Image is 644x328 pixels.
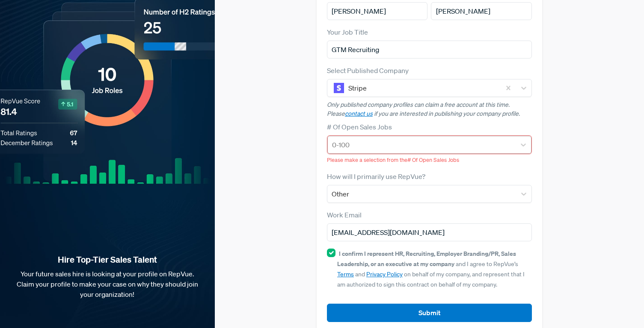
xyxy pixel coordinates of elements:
label: Work Email [327,210,362,220]
strong: Hire Top-Tier Sales Talent [14,254,201,265]
label: How will I primarily use RepVue? [327,171,425,182]
label: # Of Open Sales Jobs [327,122,392,132]
a: Privacy Policy [366,270,403,278]
img: Stripe [334,83,344,93]
a: contact us [345,110,373,117]
a: Terms [337,270,354,278]
label: Your Job Title [327,27,368,37]
input: Email [327,223,532,241]
span: Please make a selection from the # Of Open Sales Jobs [327,156,459,164]
span: and I agree to RepVue’s and on behalf of my company, and represent that I am authorized to sign t... [337,250,525,288]
label: Select Published Company [327,65,409,76]
button: Submit [327,304,532,322]
input: Title [327,41,532,59]
p: Only published company profiles can claim a free account at this time. Please if you are interest... [327,100,532,118]
p: Your future sales hire is looking at your profile on RepVue. Claim your profile to make your case... [14,269,201,299]
strong: I confirm I represent HR, Recruiting, Employer Branding/PR, Sales Leadership, or an executive at ... [337,249,516,268]
input: Last Name [431,2,531,20]
input: First Name [327,2,427,20]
